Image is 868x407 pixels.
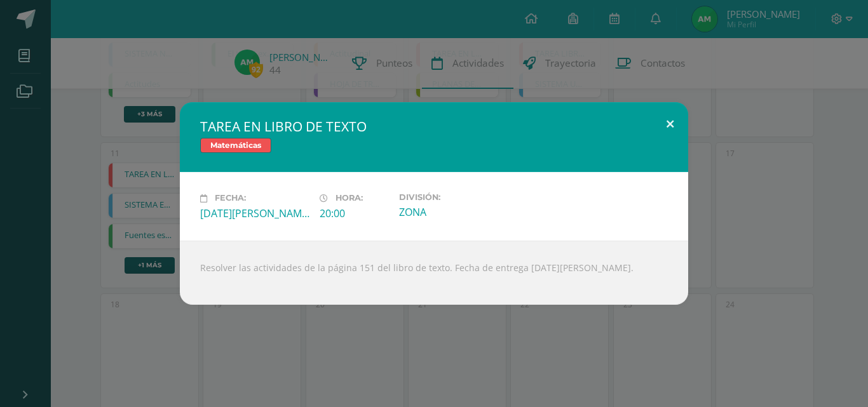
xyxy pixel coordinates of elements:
label: División: [399,192,508,202]
div: 20:00 [320,206,389,220]
span: Hora: [336,194,363,203]
span: Matemáticas [200,138,271,153]
h2: TAREA EN LIBRO DE TEXTO [200,117,668,135]
div: Resolver las actividades de la página 151 del libro de texto. Fecha de entrega [DATE][PERSON_NAME]. [180,241,688,305]
div: ZONA [399,205,508,219]
button: Close (Esc) [652,102,688,145]
div: [DATE][PERSON_NAME] [200,206,309,220]
span: Fecha: [215,194,246,203]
